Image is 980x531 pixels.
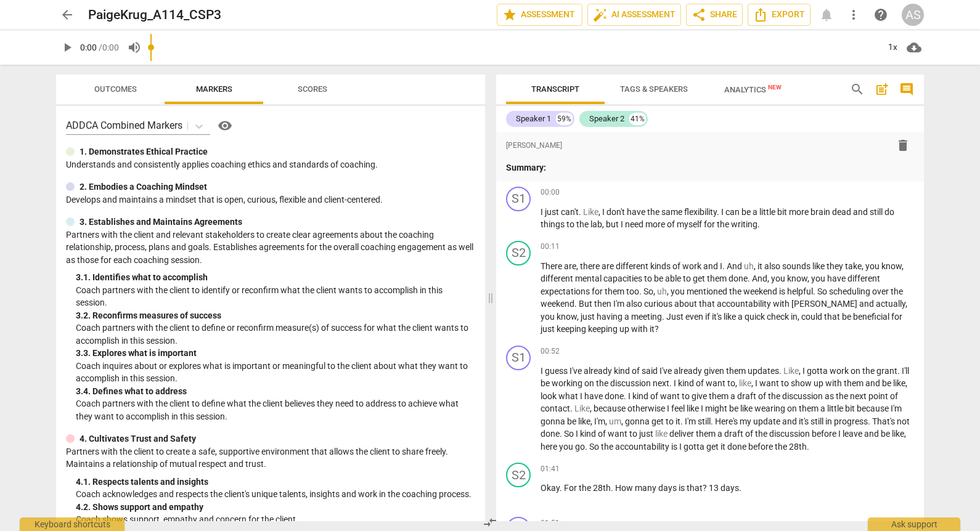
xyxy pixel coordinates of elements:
[696,378,706,388] span: of
[596,378,610,388] span: the
[692,7,706,22] span: share
[897,366,902,376] span: .
[791,378,814,388] span: show
[666,312,685,322] span: Just
[653,286,657,296] span: ,
[502,7,577,22] span: Assessment
[660,391,682,401] span: want
[812,261,827,271] span: like
[814,378,825,388] span: up
[60,7,75,22] span: arrow_back
[575,274,603,283] span: mental
[807,366,830,376] span: gotta
[541,366,545,376] span: I
[902,4,924,26] button: AS
[727,261,744,271] span: And
[779,366,783,376] span: .
[605,391,624,401] span: done
[654,274,665,283] span: be
[709,391,730,401] span: them
[218,118,232,133] span: visibility
[720,261,722,271] span: I
[602,261,616,271] span: are
[767,274,771,283] span: ,
[625,219,645,229] span: need
[674,378,678,388] span: I
[94,84,137,94] span: Outcomes
[497,4,582,26] button: Assessment
[626,299,644,309] span: also
[541,241,560,252] span: 00:11
[692,7,737,22] span: Share
[631,312,662,322] span: meeting
[541,403,570,413] span: contact
[667,219,677,229] span: of
[545,207,561,217] span: just
[678,378,696,388] span: kind
[614,366,632,376] span: kind
[613,299,626,309] span: I'm
[683,274,693,283] span: to
[645,219,667,229] span: more
[847,79,867,99] button: Search
[825,391,836,401] span: as
[782,391,825,401] span: discussion
[580,391,584,401] span: I
[902,261,904,271] span: ,
[754,261,757,271] span: ,
[865,261,881,271] span: you
[541,207,545,217] span: I
[584,366,614,376] span: already
[541,261,564,271] span: There
[905,299,907,309] span: ,
[541,378,552,388] span: be
[798,312,801,322] span: ,
[579,299,594,309] span: But
[682,391,692,401] span: to
[643,286,653,296] span: So
[767,312,791,322] span: check
[627,403,667,413] span: otherwise
[725,207,741,217] span: can
[602,207,606,217] span: I
[764,261,782,271] span: also
[782,261,812,271] span: sounds
[875,82,889,97] span: post_add
[502,7,517,22] span: star
[642,366,659,376] span: said
[541,286,592,296] span: expectations
[722,261,727,271] span: .
[721,207,725,217] span: I
[707,274,729,283] span: them
[76,284,475,309] p: Coach partners with the client to identify or reconfirm what the client wants to accomplish in th...
[590,403,594,413] span: ,
[768,391,782,401] span: the
[592,286,605,296] span: for
[705,312,712,322] span: if
[632,391,650,401] span: kind
[76,397,475,423] p: Coach partners with the client to define what the client believes they need to address to achieve...
[610,378,653,388] span: discussion
[862,366,876,376] span: the
[876,299,905,309] span: actually
[76,347,475,360] div: 3. 3. Explores what is important
[570,403,574,413] span: .
[210,116,235,136] a: Help
[629,113,646,125] div: 41%
[506,140,562,151] span: [PERSON_NAME]
[758,391,768,401] span: of
[768,84,782,91] span: New
[686,4,743,26] button: Share
[731,219,757,229] span: writing
[851,366,862,376] span: on
[704,366,726,376] span: given
[506,163,546,172] strong: Summary:
[579,207,583,217] span: .
[76,271,475,284] div: 3. 1. Identifies what to accomplish
[605,286,626,296] span: them
[541,187,560,198] span: 00:00
[127,40,142,55] span: volume_up
[626,286,639,296] span: too
[574,403,590,413] span: Filler word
